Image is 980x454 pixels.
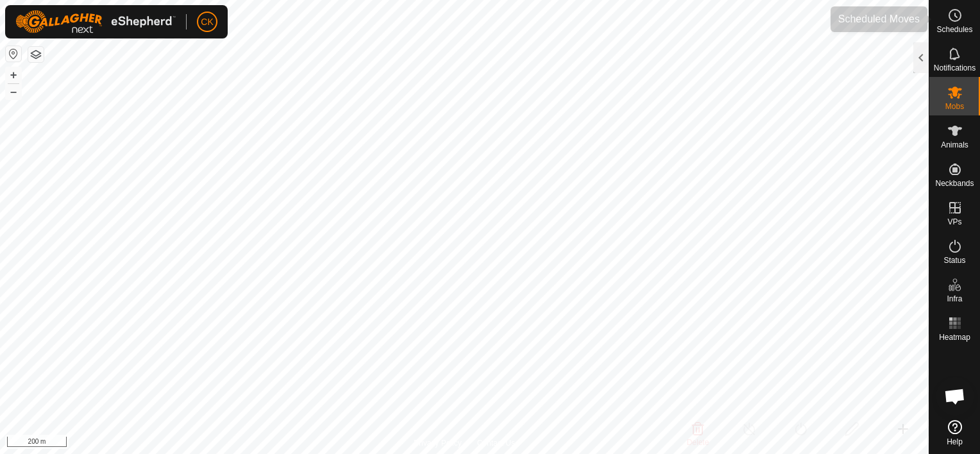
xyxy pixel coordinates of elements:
span: Animals [941,141,968,149]
a: Privacy Policy [414,437,462,449]
span: Heatmap [939,333,970,341]
span: Mobs [945,103,964,110]
div: Open chat [936,377,974,416]
button: – [6,84,21,99]
span: Notifications [934,64,976,72]
span: Neckbands [935,180,974,187]
button: Map Layers [28,47,44,62]
span: Schedules [936,26,972,33]
a: Help [929,415,980,451]
img: Gallagher Logo [15,10,176,33]
button: + [6,67,21,83]
span: CK [201,15,213,29]
a: Contact Us [477,437,515,449]
span: VPs [947,218,961,226]
span: Help [947,438,963,446]
span: Status [943,256,965,264]
button: Reset Map [6,46,21,62]
span: Infra [947,295,962,303]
